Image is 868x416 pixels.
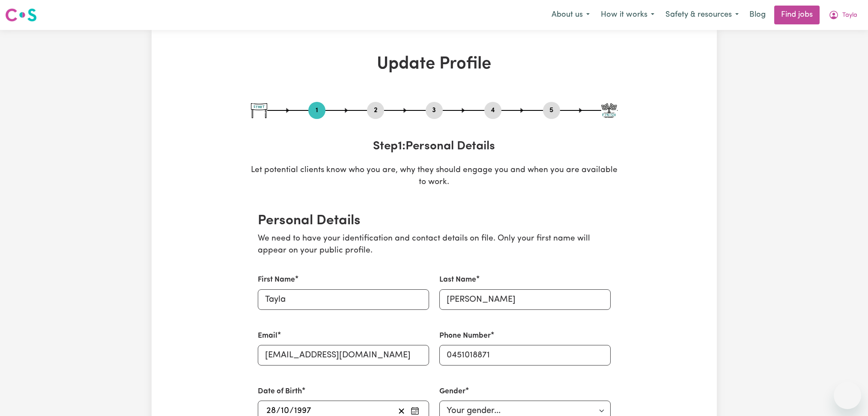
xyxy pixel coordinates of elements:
[251,140,617,154] h3: Step 1 : Personal Details
[258,213,611,229] h2: Personal Details
[595,6,660,24] button: How it works
[251,54,617,74] h1: Update Profile
[289,406,294,416] span: /
[744,6,771,24] a: Blog
[439,274,476,285] label: Last Name
[543,105,560,116] button: Go to step 5
[660,6,744,24] button: Safety & resources
[276,406,280,416] span: /
[258,274,295,285] label: First Name
[258,233,611,258] p: We need to have your identification and contact details on file. Only your first name will appear...
[258,386,302,397] label: Date of Birth
[484,105,501,116] button: Go to step 4
[823,6,863,24] button: My Account
[546,6,595,24] button: About us
[367,105,384,116] button: Go to step 2
[842,11,857,20] span: Tayla
[439,330,491,342] label: Phone Number
[439,386,465,397] label: Gender
[426,105,443,116] button: Go to step 3
[834,382,861,409] iframe: Button to launch messaging window
[258,330,277,342] label: Email
[251,164,617,189] p: Let potential clients know who you are, why they should engage you and when you are available to ...
[5,7,37,23] img: Careseekers logo
[5,5,37,25] a: Careseekers logo
[308,105,325,116] button: Go to step 1
[774,6,820,24] a: Find jobs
